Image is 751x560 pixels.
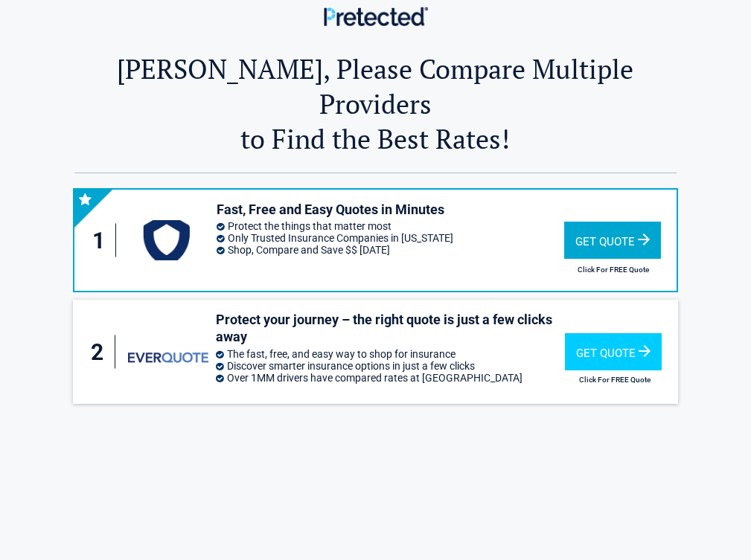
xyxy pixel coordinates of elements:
[565,376,665,384] h2: Click For FREE Quote
[217,220,563,232] li: Protect the things that matter most
[216,372,565,384] li: Over 1MM drivers have compared rates at [GEOGRAPHIC_DATA]
[564,222,661,259] div: Get Quote
[217,201,563,218] h3: Fast, Free and Easy Quotes in Minutes
[216,348,565,360] li: The fast, free, and easy way to shop for insurance
[565,333,662,370] div: Get Quote
[129,220,209,260] img: protect's logo
[324,7,428,25] img: Main Logo
[564,265,663,274] h2: Click For FREE Quote
[89,224,117,257] div: 1
[216,360,565,372] li: Discover smarter insurance options in just a few clicks
[74,51,676,156] h2: [PERSON_NAME], Please Compare Multiple Providers to Find the Best Rates!
[88,335,115,369] div: 2
[216,311,565,346] h3: Protect your journey – the right quote is just a few clicks away
[217,244,563,256] li: Shop, Compare and Save $$ [DATE]
[128,353,208,363] img: everquote's logo
[217,232,563,244] li: Only Trusted Insurance Companies in [US_STATE]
